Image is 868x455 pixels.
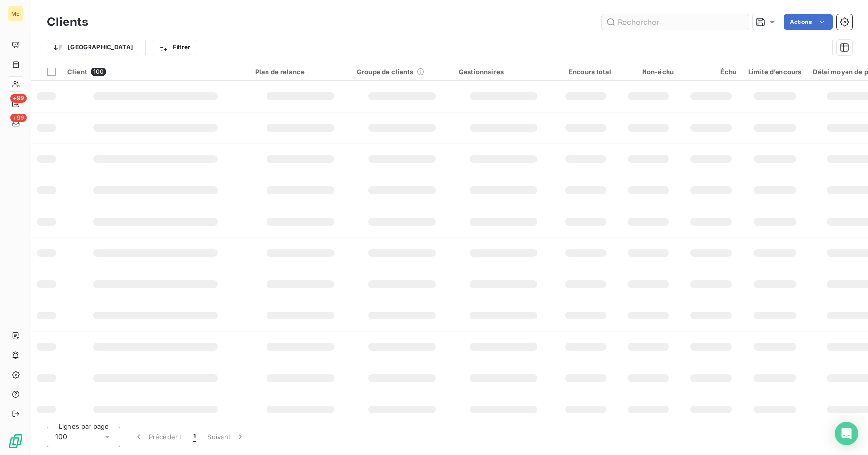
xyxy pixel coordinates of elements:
[8,6,23,22] div: ME
[152,40,197,55] button: Filtrer
[91,68,106,76] span: 100
[560,68,611,76] div: Encours total
[201,427,251,447] button: Suivant
[193,432,196,442] span: 1
[47,13,88,31] h3: Clients
[357,68,414,76] span: Groupe de clients
[10,94,27,103] span: +99
[686,68,736,76] div: Échu
[784,14,833,30] button: Actions
[835,422,858,445] div: Open Intercom Messenger
[255,68,345,76] div: Plan de relance
[623,68,674,76] div: Non-échu
[8,96,23,112] a: +99
[8,433,23,449] img: Logo LeanPay
[602,14,749,30] input: Rechercher
[128,427,187,447] button: Précédent
[8,115,23,131] a: +99
[47,40,139,55] button: [GEOGRAPHIC_DATA]
[10,114,27,122] span: +99
[748,68,801,76] div: Limite d’encours
[67,68,87,76] span: Client
[187,427,201,447] button: 1
[459,68,549,76] div: Gestionnaires
[55,432,67,442] span: 100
